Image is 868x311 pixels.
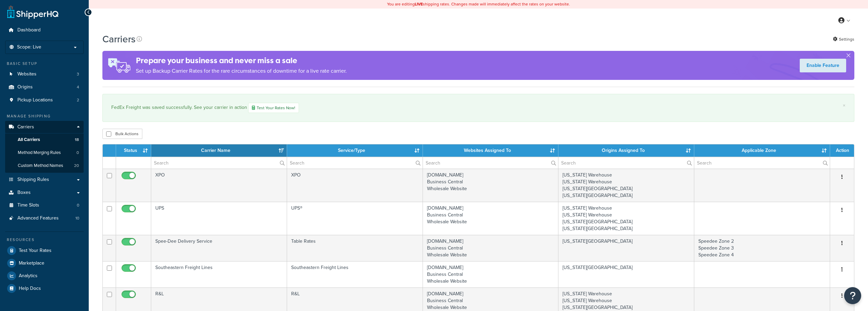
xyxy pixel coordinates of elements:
[558,169,694,202] td: [US_STATE] Warehouse [US_STATE] Warehouse [US_STATE][GEOGRAPHIC_DATA] [US_STATE][GEOGRAPHIC_DATA]
[287,157,423,169] input: Search
[423,202,559,235] td: [DOMAIN_NAME] Business Central Wholesale Website
[843,103,845,108] a: ×
[694,235,830,261] td: Speedee Zone 2 Speedee Zone 3 Speedee Zone 4
[5,81,84,94] a: Origins 4
[17,27,41,33] span: Dashboard
[800,59,846,72] a: Enable Feature
[5,121,84,133] a: Carriers
[423,261,559,287] td: [DOMAIN_NAME] Business Central Wholesale Website
[77,71,79,77] span: 3
[5,212,84,225] a: Advanced Features 10
[5,186,84,199] a: Boxes
[77,202,79,208] span: 0
[17,84,33,90] span: Origins
[136,55,347,66] h4: Prepare your business and never miss a sale
[116,144,151,157] th: Status: activate to sort column ascending
[5,199,84,212] li: Time Slots
[558,261,694,287] td: [US_STATE][GEOGRAPHIC_DATA]
[19,260,44,266] span: Marketplace
[694,144,830,157] th: Applicable Zone: activate to sort column ascending
[5,257,84,269] a: Marketplace
[151,157,287,169] input: Search
[5,24,84,37] a: Dashboard
[423,144,559,157] th: Websites Assigned To: activate to sort column ascending
[287,202,423,235] td: UPS®
[17,202,39,208] span: Time Slots
[151,235,287,261] td: Spee-Dee Delivery Service
[423,157,558,169] input: Search
[5,94,84,107] a: Pickup Locations 2
[5,121,84,173] li: Carriers
[19,273,38,279] span: Analytics
[833,34,854,44] a: Settings
[5,94,84,107] li: Pickup Locations
[5,212,84,225] li: Advanced Features
[74,163,79,169] span: 20
[5,81,84,94] li: Origins
[151,261,287,287] td: Southeastern Freight Lines
[5,244,84,257] a: Test Your Rates
[18,150,61,156] span: Method Merging Rules
[17,215,59,221] span: Advanced Features
[287,169,423,202] td: XPO
[17,177,49,183] span: Shipping Rules
[17,124,34,130] span: Carriers
[18,163,63,169] span: Custom Method Names
[5,68,84,81] li: Websites
[5,146,84,159] a: Method Merging Rules 0
[102,51,136,80] img: ad-rules-rateshop-fe6ec290ccb7230408bd80ed9643f0289d75e0ffd9eb532fc0e269fcd187b520.png
[136,66,347,76] p: Set up Backup Carrier Rates for the rare circumstances of downtime for a live rate carrier.
[5,159,84,172] li: Custom Method Names
[423,235,559,261] td: [DOMAIN_NAME] Business Central Wholesale Website
[18,137,40,143] span: All Carriers
[5,159,84,172] a: Custom Method Names 20
[248,103,299,113] a: Test Your Rates Now!
[77,84,79,90] span: 4
[5,113,84,119] div: Manage Shipping
[17,97,53,103] span: Pickup Locations
[287,235,423,261] td: Table Rates
[5,282,84,295] a: Help Docs
[111,103,845,113] div: FedEx Freight was saved successfully. See your carrier in action
[5,146,84,159] li: Method Merging Rules
[102,32,136,46] h1: Carriers
[19,248,52,254] span: Test Your Rates
[5,133,84,146] li: All Carriers
[17,44,41,50] span: Scope: Live
[558,202,694,235] td: [US_STATE] Warehouse [US_STATE] Warehouse [US_STATE][GEOGRAPHIC_DATA] [US_STATE][GEOGRAPHIC_DATA]
[5,133,84,146] a: All Carriers 18
[7,5,58,19] a: ShipperHQ Home
[415,1,423,7] b: LIVE
[558,157,694,169] input: Search
[830,144,854,157] th: Action
[77,97,79,103] span: 2
[5,61,84,67] div: Basic Setup
[151,202,287,235] td: UPS
[151,169,287,202] td: XPO
[5,68,84,81] a: Websites 3
[694,157,830,169] input: Search
[287,261,423,287] td: Southeastern Freight Lines
[19,286,41,292] span: Help Docs
[558,144,694,157] th: Origins Assigned To: activate to sort column ascending
[17,190,31,196] span: Boxes
[423,169,559,202] td: [DOMAIN_NAME] Business Central Wholesale Website
[102,129,142,139] button: Bulk Actions
[5,270,84,282] a: Analytics
[5,199,84,212] a: Time Slots 0
[75,215,79,221] span: 10
[75,137,79,143] span: 18
[5,237,84,243] div: Resources
[5,173,84,186] a: Shipping Rules
[17,71,37,77] span: Websites
[76,150,79,156] span: 0
[151,144,287,157] th: Carrier Name: activate to sort column ascending
[844,287,861,304] button: Open Resource Center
